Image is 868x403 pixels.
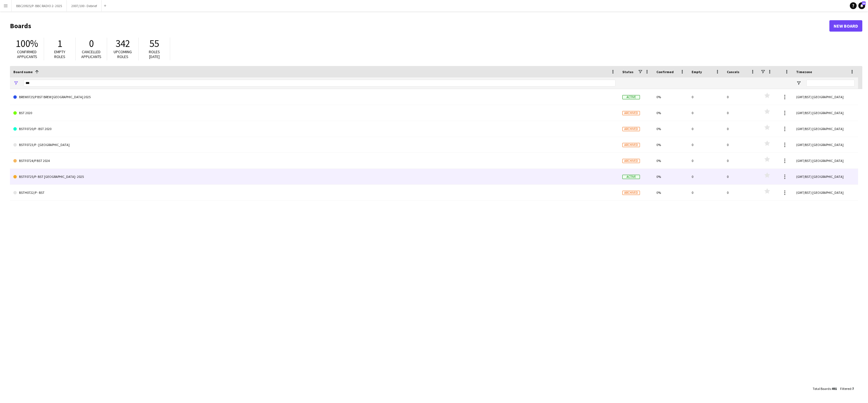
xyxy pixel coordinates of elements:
[723,169,759,184] div: 0
[622,127,640,131] span: Archived
[793,185,858,200] div: (GMT/BST) [GEOGRAPHIC_DATA]
[723,153,759,168] div: 0
[688,121,723,137] div: 0
[89,37,94,50] span: 0
[12,0,67,11] button: BBC20925/P- BBC RADIO 2- 2025
[13,153,615,169] a: BSTF0724/P BST 2024
[656,70,674,74] span: Confirmed
[813,383,837,394] div: :
[793,153,858,168] div: (GMT/BST) [GEOGRAPHIC_DATA]
[688,89,723,105] div: 0
[723,137,759,153] div: 0
[813,386,831,391] span: Total Boards
[793,137,858,153] div: (GMT/BST) [GEOGRAPHIC_DATA]
[653,89,688,105] div: 0%
[67,0,102,11] button: 2007/100 - Debrief
[692,70,702,74] span: Empty
[116,37,130,50] span: 342
[16,37,38,50] span: 100%
[13,185,615,201] a: BSTH0722/P - BST
[653,169,688,184] div: 0%
[149,37,159,50] span: 55
[17,49,37,59] span: Confirmed applicants
[622,111,640,115] span: Archived
[653,185,688,200] div: 0%
[13,70,33,74] span: Board name
[653,153,688,168] div: 0%
[57,37,62,50] span: 1
[793,169,858,184] div: (GMT/BST) [GEOGRAPHIC_DATA]
[829,20,862,32] a: New Board
[653,121,688,137] div: 0%
[832,386,837,391] span: 491
[796,81,801,86] button: Open Filter Menu
[81,49,101,59] span: Cancelled applicants
[723,121,759,137] div: 0
[723,185,759,200] div: 0
[862,1,866,5] span: 84
[793,89,858,105] div: (GMT/BST) [GEOGRAPHIC_DATA]
[622,70,633,74] span: Status
[114,49,132,59] span: Upcoming roles
[622,191,640,195] span: Archived
[793,121,858,137] div: (GMT/BST) [GEOGRAPHIC_DATA]
[622,95,640,99] span: Active
[54,49,65,59] span: Empty roles
[13,81,18,86] button: Open Filter Menu
[723,105,759,121] div: 0
[796,70,812,74] span: Timezone
[806,80,855,87] input: Timezone Filter Input
[852,386,854,391] span: 7
[723,89,759,105] div: 0
[622,143,640,147] span: Archived
[858,2,865,9] a: 84
[149,49,160,59] span: Roles [DATE]
[793,105,858,121] div: (GMT/BST) [GEOGRAPHIC_DATA]
[727,70,739,74] span: Cancels
[13,121,615,137] a: BSTF0720/P - BST 2020
[622,175,640,179] span: Active
[24,80,615,87] input: Board name Filter Input
[653,105,688,121] div: 0%
[10,22,829,30] h1: Boards
[840,386,851,391] span: Filtered
[622,159,640,163] span: Archived
[13,89,615,105] a: BREW0725/P BST BREW [GEOGRAPHIC_DATA] 2025
[13,137,615,153] a: BSTF0723/P - [GEOGRAPHIC_DATA]
[688,185,723,200] div: 0
[688,105,723,121] div: 0
[688,137,723,153] div: 0
[13,169,615,185] a: BSTF0725/P- BST [GEOGRAPHIC_DATA]- 2025
[13,105,615,121] a: BST 2020
[688,153,723,168] div: 0
[840,383,854,394] div: :
[688,169,723,184] div: 0
[653,137,688,153] div: 0%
